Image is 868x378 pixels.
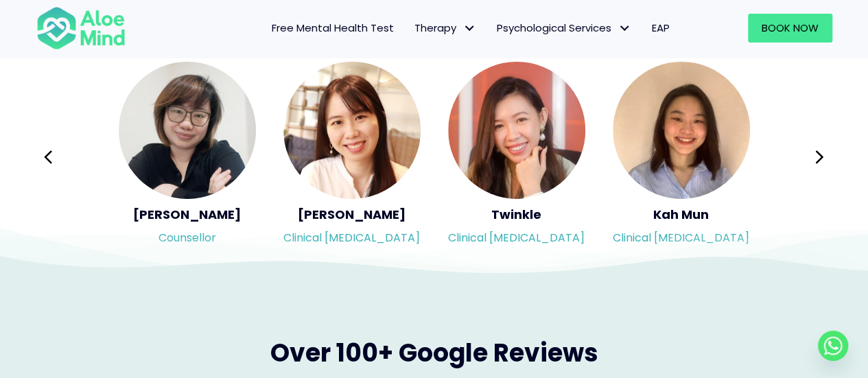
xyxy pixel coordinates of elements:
[762,21,819,35] span: Book Now
[143,14,680,43] nav: Menu
[748,14,832,43] a: Book Now
[615,19,635,38] span: Psychological Services: submenu
[613,62,750,252] a: <h5>Kah Mun</h5><p>Clinical psychologist</p> Kah MunClinical [MEDICAL_DATA]
[119,60,256,254] div: Slide 7 of 3
[283,62,421,199] img: <h5>Kher Yin</h5><p>Clinical psychologist</p>
[497,21,631,35] span: Psychological Services
[270,335,598,370] span: Over 100+ Google Reviews
[460,19,480,38] span: Therapy: submenu
[283,206,421,223] h5: [PERSON_NAME]
[486,14,642,43] a: Psychological ServicesPsychological Services: submenu
[36,5,126,51] img: Aloe mind Logo
[119,206,256,223] h5: [PERSON_NAME]
[414,21,476,35] span: Therapy
[283,60,421,254] div: Slide 8 of 3
[642,14,680,43] a: EAP
[404,14,486,43] a: TherapyTherapy: submenu
[119,62,256,199] img: <h5>Yvonne</h5><p>Counsellor</p>
[283,62,421,252] a: <h5>Kher Yin</h5><p>Clinical psychologist</p> [PERSON_NAME]Clinical [MEDICAL_DATA]
[448,206,585,223] h5: Twinkle
[613,62,750,199] img: <h5>Kah Mun</h5><p>Clinical psychologist</p>
[818,331,848,361] a: Whatsapp
[652,21,670,35] span: EAP
[613,60,750,254] div: Slide 10 of 3
[448,60,585,254] div: Slide 9 of 3
[448,62,585,199] img: <h5>Twinkle</h5><p>Clinical psychologist</p>
[261,14,404,43] a: Free Mental Health Test
[272,21,394,35] span: Free Mental Health Test
[448,62,585,252] a: <h5>Twinkle</h5><p>Clinical psychologist</p> TwinkleClinical [MEDICAL_DATA]
[613,206,750,223] h5: Kah Mun
[119,62,256,252] a: <h5>Yvonne</h5><p>Counsellor</p> [PERSON_NAME]Counsellor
